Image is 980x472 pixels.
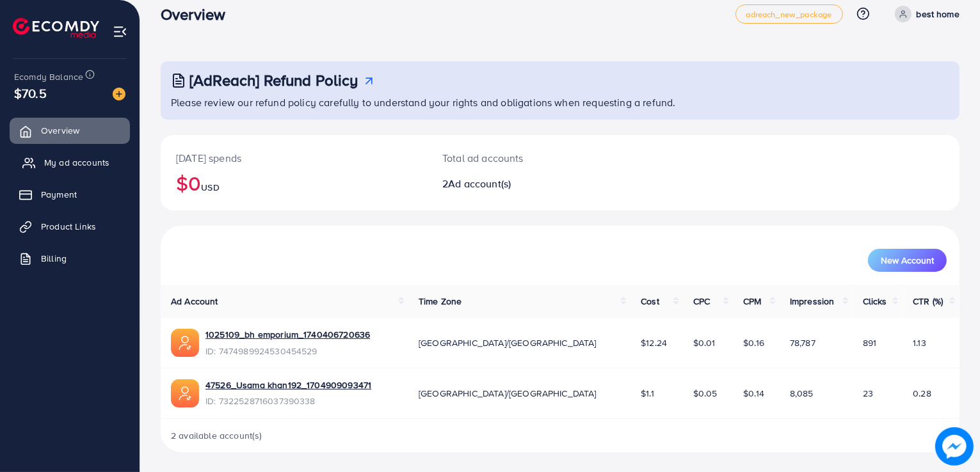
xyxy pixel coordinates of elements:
span: $0.01 [693,336,716,349]
span: ID: 7474989924530454529 [205,345,370,358]
span: Product Links [41,220,96,233]
span: 1.13 [913,336,926,349]
span: 0.28 [913,387,931,400]
img: ic-ads-acc.e4c84228.svg [171,379,199,407]
span: $0.16 [743,336,764,349]
a: 47526_Usama khan192_1704909093471 [205,379,371,391]
span: 23 [863,387,873,400]
span: adreach_new_package [746,10,832,19]
span: $12.24 [641,336,667,349]
span: [GEOGRAPHIC_DATA]/[GEOGRAPHIC_DATA] [419,336,597,349]
img: logo [13,18,99,38]
h2: 2 [442,178,611,190]
h2: $0 [176,171,412,195]
span: $1.1 [641,387,654,400]
a: best home [890,6,960,22]
a: 1025109_bh emporium_1740406720636 [205,328,370,341]
a: Overview [10,118,130,143]
span: CPM [743,295,761,308]
span: CPC [693,295,710,308]
span: 78,787 [790,336,815,349]
span: $0.14 [743,387,764,400]
span: Time Zone [419,295,462,308]
h3: [AdReach] Refund Policy [189,71,358,90]
span: [GEOGRAPHIC_DATA]/[GEOGRAPHIC_DATA] [419,387,597,400]
span: Overview [41,124,79,137]
span: Impression [790,295,835,308]
p: Total ad accounts [442,150,611,166]
p: best home [917,6,960,22]
span: New Account [881,256,934,265]
a: Product Links [10,214,130,239]
span: My ad accounts [44,156,109,169]
span: 891 [863,336,876,349]
img: ic-ads-acc.e4c84228.svg [171,329,199,357]
span: 8,085 [790,387,814,400]
span: Ad account(s) [448,177,511,191]
span: USD [201,181,219,194]
button: New Account [868,249,947,272]
p: [DATE] spends [176,150,412,166]
a: My ad accounts [10,150,130,175]
span: Billing [41,252,67,265]
span: Cost [641,295,659,308]
img: menu [113,24,127,39]
span: Clicks [863,295,887,308]
span: $70.5 [14,84,47,102]
span: ID: 7322528716037390338 [205,395,371,407]
span: Ecomdy Balance [14,70,83,83]
img: image [935,427,974,466]
span: 2 available account(s) [171,429,262,442]
span: CTR (%) [913,295,943,308]
a: adreach_new_package [735,4,843,24]
a: Billing [10,246,130,271]
span: $0.05 [693,387,718,400]
a: Payment [10,182,130,207]
h3: Overview [161,5,236,24]
span: Payment [41,188,77,201]
span: Ad Account [171,295,218,308]
p: Please review our refund policy carefully to understand your rights and obligations when requesti... [171,95,952,110]
img: image [113,88,125,100]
